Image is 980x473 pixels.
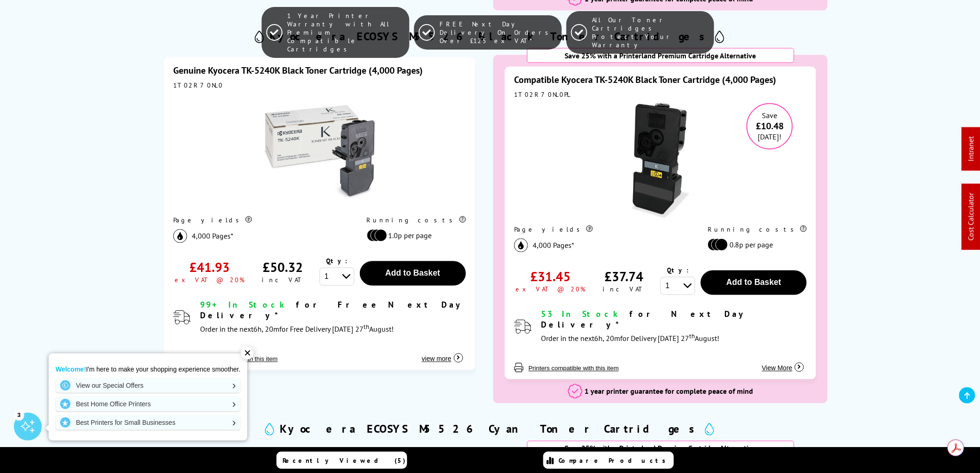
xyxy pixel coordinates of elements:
[326,257,348,265] span: Qty:
[689,332,695,341] sup: th
[283,456,406,465] span: Recently Viewed (5)
[56,378,240,393] a: View our Special Offers
[56,397,240,411] a: Best Home Office Printers
[758,132,782,142] span: [DATE]!
[559,456,671,465] span: Compare Products
[241,347,254,359] div: ✕
[200,325,394,334] span: Order in the next for Free Delivery [DATE] 27 August!
[762,365,792,372] span: View More
[543,452,674,469] a: Compare Products
[56,365,240,373] p: I'm here to make your shopping experience smoother.
[759,355,807,372] button: View More
[263,259,303,276] div: £50.32
[280,422,700,436] h2: Kyocera ECOSYS M5526 Cyan Toner Cartridges
[253,325,279,334] span: 6h, 20m
[173,216,349,225] div: Page yields
[667,266,689,275] span: Qty:
[367,229,461,242] li: 1.0p per page
[748,120,792,132] span: £10.48
[173,64,423,76] a: Genuine Kyocera TK-5240K Black Toner Cartridge (4,000 Pages)
[592,16,709,49] span: All Our Toner Cartridges Protect Your Warranty
[189,259,230,276] div: £41.93
[603,103,718,219] img: Compatible Kyocera TK-5240K Black Toner Cartridge (4,000 Pages)
[541,309,748,330] span: for Next Day Delivery*
[967,193,976,241] a: Cost Calculator
[200,300,465,321] span: for Free Next Day Delivery*
[727,278,781,287] span: Add to Basket
[708,226,807,234] div: Running costs
[514,239,528,252] img: black_icon.svg
[200,300,466,336] div: modal_delivery
[604,268,643,285] div: £37.74
[173,81,466,89] div: 1T02R70NL0
[701,271,807,295] button: Add to Basket
[440,20,557,45] span: FREE Next Day Delivery On Orders Over £125 ex VAT*
[14,410,24,420] div: 3
[526,365,622,372] button: Printers compatible with this item
[594,334,620,343] span: 6h, 20m
[422,355,452,363] span: view more
[541,309,622,320] span: 53 In Stock
[514,226,690,234] div: Page yields
[360,261,466,286] button: Add to Basket
[367,216,466,225] div: Running costs
[967,137,976,162] a: Intranet
[419,346,466,363] button: view more
[262,276,304,284] div: inc VAT
[192,232,233,241] span: 4,000 Pages*
[200,300,288,310] span: 99+ In Stock
[541,309,807,346] div: modal_delivery
[514,74,776,86] a: Compatible Kyocera TK-5240K Black Toner Cartridge (4,000 Pages)
[541,334,719,343] span: Order in the next for Delivery [DATE] 27 August!
[527,441,794,456] div: Save 25% with a Printerland Premium Cartridge Alternative
[276,452,407,469] a: Recently Viewed (5)
[385,269,440,278] span: Add to Basket
[603,285,645,294] div: inc VAT
[568,384,583,399] img: 1 year printer guarantee
[56,415,240,430] a: Best Printers for Small Businesses
[173,229,187,243] img: black_icon.svg
[585,387,754,396] span: 1 year printer guarantee for complete peace of mind
[531,268,571,285] div: £31.45
[708,239,802,251] li: 0.8p per page
[364,323,369,331] sup: th
[762,111,778,120] span: Save
[175,276,245,284] div: ex VAT @ 20%
[56,366,86,373] strong: Welcome!
[287,12,404,53] span: 1 Year Printer Warranty with All Premium Compatible Cartridges
[262,94,377,210] img: Kyocera TK-5240K Black Toner Cartridge (4,000 Pages)
[516,285,586,294] div: ex VAT @ 20%
[514,90,807,99] div: 1T02R70NL0PL
[533,241,574,250] span: 4,000 Pages*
